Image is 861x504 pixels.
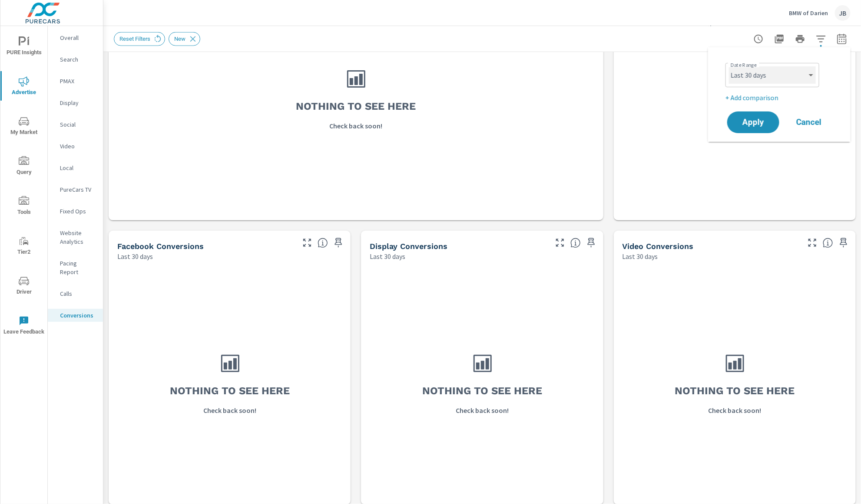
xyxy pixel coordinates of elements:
span: Apply [736,118,771,126]
button: Make Fullscreen [805,236,819,250]
span: Save this to your personalized report [584,236,598,250]
div: PureCars TV [48,183,103,196]
p: Check back soon! [203,405,256,416]
p: Pacing Report [60,259,96,276]
p: Display [60,98,96,107]
div: Website Analytics [48,226,103,248]
span: Cancel [791,118,826,126]
h3: Nothing to see here [422,383,542,398]
h3: Nothing to see here [675,383,795,398]
h5: Video Conversions [623,242,694,251]
p: Fixed Ops [60,207,96,216]
span: Save this to your personalized report [837,236,851,250]
p: Local [60,164,96,172]
div: Pacing Report [48,257,103,278]
button: "Export Report to PDF" [771,30,788,48]
span: New [169,36,191,42]
div: Reset Filters [114,32,165,46]
div: nav menu [0,26,47,345]
span: Tools [3,196,45,217]
p: Check back soon! [329,121,382,131]
button: Print Report [791,30,809,48]
p: Check back soon! [456,405,509,416]
button: Cancel [783,111,835,133]
p: + Add comparison [725,92,837,103]
button: Apply Filters [812,30,830,48]
span: Advertise [3,76,45,98]
div: JB [835,5,851,21]
div: Fixed Ops [48,205,103,218]
p: Overall [60,33,96,42]
span: Video Conversions include Actions, Leads and Unmapped Conversions pulled from Video Ads. [823,238,833,248]
button: Apply [727,111,779,133]
p: PMAX [60,77,96,85]
p: Conversions [60,311,96,320]
p: Search [60,55,96,64]
p: Last 30 days [370,251,405,262]
p: Social [60,120,96,129]
span: Save this to your personalized report [331,236,345,250]
h5: Facebook Conversions [117,242,204,251]
span: Tier2 [3,236,45,257]
div: Search [48,53,103,66]
span: Conversions reported by Facebook. [318,238,328,248]
h3: Nothing to see here [170,383,290,398]
p: BMW of Darien [789,9,828,17]
p: Website Analytics [60,229,96,246]
div: Social [48,118,103,131]
span: Reset Filters [114,36,156,42]
div: Calls [48,287,103,300]
div: Video [48,140,103,153]
span: My Market [3,116,45,137]
button: Make Fullscreen [300,236,314,250]
span: Query [3,156,45,177]
span: Leave Feedback [3,316,45,337]
p: Last 30 days [623,251,658,262]
h3: Nothing to see here [296,99,416,114]
p: Last 30 days [117,251,153,262]
div: New [169,32,200,46]
span: Display Conversions include Actions, Leads and Unmapped Conversions [570,238,581,248]
div: Local [48,161,103,174]
button: Make Fullscreen [553,236,567,250]
div: PMAX [48,75,103,88]
div: Overall [48,31,103,44]
p: Check back soon! [708,405,761,416]
span: Driver [3,276,45,297]
h5: Display Conversions [370,242,447,251]
div: Conversions [48,309,103,322]
p: PureCars TV [60,185,96,194]
button: Select Date Range [833,30,851,48]
p: Video [60,142,96,151]
p: Calls [60,289,96,298]
div: Display [48,96,103,109]
span: PURE Insights [3,36,45,58]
